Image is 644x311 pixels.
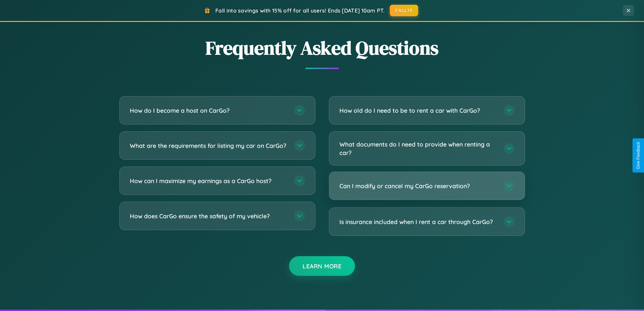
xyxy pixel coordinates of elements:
h3: How do I become a host on CarGo? [130,106,287,115]
h3: What are the requirements for listing my car on CarGo? [130,141,287,150]
h3: Can I modify or cancel my CarGo reservation? [339,182,497,190]
span: Fall into savings with 15% off for all users! Ends [DATE] 10am PT. [215,7,385,14]
h3: What documents do I need to provide when renting a car? [339,140,497,157]
button: Learn More [289,256,355,276]
h3: How does CarGo ensure the safety of my vehicle? [130,212,287,220]
h3: How old do I need to be to rent a car with CarGo? [339,106,497,115]
h2: Frequently Asked Questions [119,35,525,61]
h3: Is insurance included when I rent a car through CarGo? [339,218,497,226]
h3: How can I maximize my earnings as a CarGo host? [130,177,287,185]
div: Give Feedback [636,142,641,169]
button: FALL15 [390,5,418,16]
